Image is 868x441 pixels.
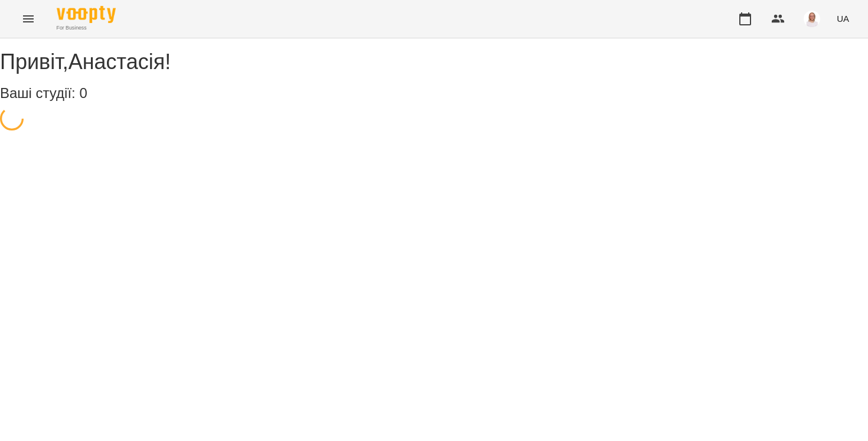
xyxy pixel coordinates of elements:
[837,12,849,25] span: UA
[14,5,43,33] button: Menu
[57,24,116,32] span: For Business
[79,85,87,101] span: 0
[804,11,820,27] img: 7b3448e7bfbed3bd7cdba0ed84700e25.png
[57,6,116,23] img: Voopty Logo
[832,8,854,30] button: UA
